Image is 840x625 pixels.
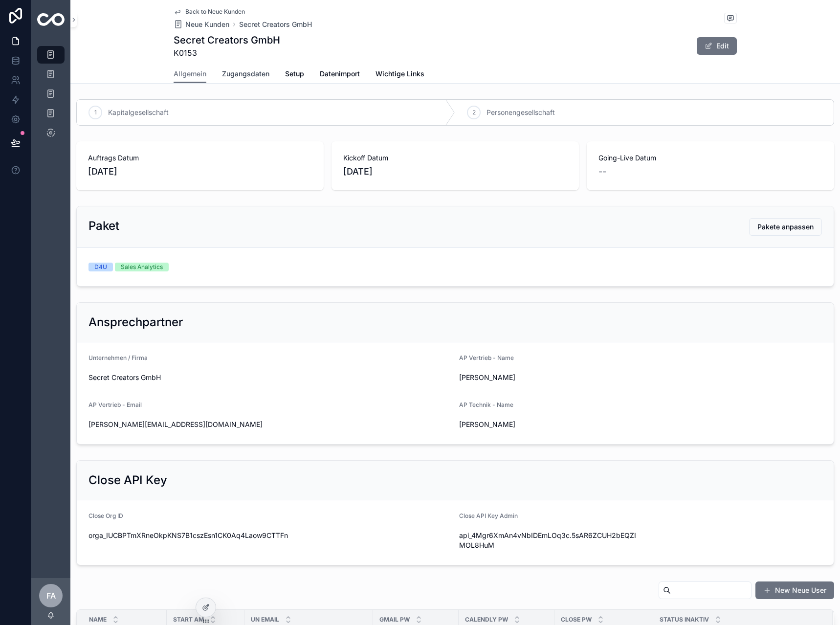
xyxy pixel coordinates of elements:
[459,401,513,408] span: AP Technik - Name
[174,20,229,29] a: Neue Kunden
[185,20,229,29] span: Neue Kunden
[251,616,279,624] span: UN Email
[174,65,206,84] a: Allgemein
[749,218,822,236] button: Pakete anpassen
[459,373,637,382] span: [PERSON_NAME]
[459,531,637,550] span: api_4Mgr6XmAn4vNbIDEmLOq3c.5sAR6ZCUH2bEQZIMOL8HuM
[89,616,107,624] span: Name
[320,65,360,85] a: Datenimport
[88,218,119,234] h2: Paket
[88,401,142,408] span: AP Vertrieb - Email
[88,373,451,382] span: Secret Creators GmbH
[459,354,514,361] span: AP Vertrieb - Name
[37,13,65,26] img: App logo
[660,616,709,624] span: Status Inaktiv
[697,37,737,55] button: Edit
[173,616,204,624] span: Start am
[174,33,280,47] h1: Secret Creators GmbH
[31,39,70,155] div: scrollable content
[343,153,567,163] span: Kickoff Datum
[88,314,183,330] h2: Ansprechpartner
[465,616,508,624] span: Calendly Pw
[88,472,167,488] h2: Close API Key
[379,616,410,624] span: Gmail Pw
[376,69,424,79] span: Wichtige Links
[88,165,312,179] span: [DATE]
[459,512,518,519] span: Close API Key Admin
[239,20,312,29] a: Secret Creators GmbH
[285,65,304,85] a: Setup
[174,69,206,79] span: Allgemein
[285,69,304,79] span: Setup
[472,109,476,116] span: 2
[88,420,451,429] span: [PERSON_NAME][EMAIL_ADDRESS][DOMAIN_NAME]
[598,165,606,179] span: --
[108,108,169,117] span: Kapitalgesellschaft
[88,531,451,540] span: orga_IUCBPTmXRneOkpKNS7B1cszEsn1CK0Aq4Laow9CTTFn
[94,109,97,116] span: 1
[598,153,822,163] span: Going-Live Datum
[94,263,107,271] div: D4U
[561,616,592,624] span: Close Pw
[755,581,834,599] button: New Neue User
[185,8,245,16] span: Back to Neue Kunden
[88,354,148,361] span: Unternehmen / Firma
[222,69,269,79] span: Zugangsdaten
[343,165,567,179] span: [DATE]
[222,65,269,85] a: Zugangsdaten
[88,153,312,163] span: Auftrags Datum
[121,263,163,271] div: Sales Analytics
[174,8,245,16] a: Back to Neue Kunden
[757,222,814,232] span: Pakete anpassen
[46,590,56,602] span: FA
[486,108,555,117] span: Personengesellschaft
[320,69,360,79] span: Datenimport
[174,47,280,59] span: K0153
[459,420,637,429] span: [PERSON_NAME]
[376,65,424,85] a: Wichtige Links
[88,512,123,519] span: Close Org ID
